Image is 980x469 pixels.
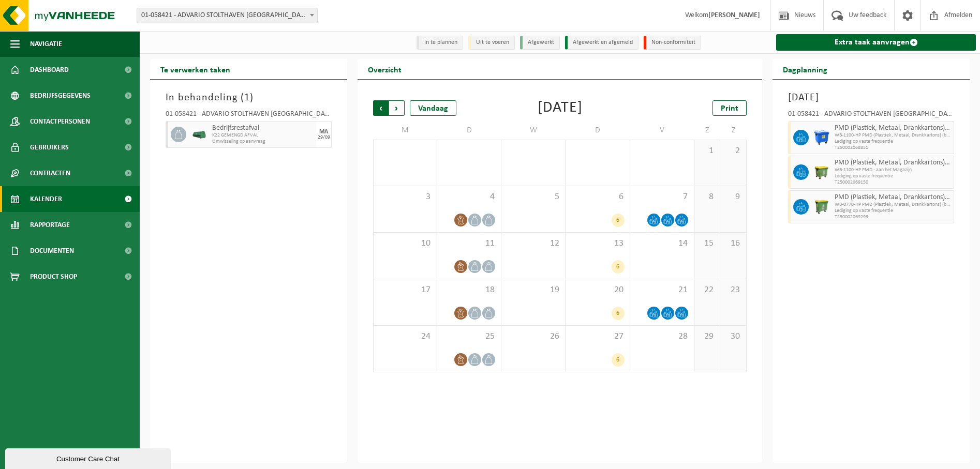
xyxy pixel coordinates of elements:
span: Navigatie [30,31,62,57]
li: In te plannen [417,36,463,50]
span: 19 [507,284,560,296]
span: 12 [507,238,560,249]
span: 1 [700,145,715,157]
li: Afgewerkt en afgemeld [565,36,639,50]
span: T250002068851 [835,145,951,151]
div: Vandaag [410,100,456,116]
iframe: chat widget [5,446,173,469]
span: 17 [379,284,432,296]
div: 6 [612,260,625,274]
div: 01-058421 - ADVARIO STOLTHAVEN [GEOGRAPHIC_DATA] [GEOGRAPHIC_DATA] - [GEOGRAPHIC_DATA] [788,111,954,121]
li: Non-conformiteit [644,36,701,50]
img: WB-1100-HPE-BE-01 [814,130,829,145]
span: 6 [571,191,625,203]
span: T250002069150 [835,179,951,186]
span: Print [721,104,738,113]
span: Contracten [30,160,70,186]
span: 15 [700,238,715,249]
li: Afgewerkt [520,36,560,50]
span: 3 [379,191,432,203]
span: Documenten [30,238,74,264]
img: WB-1100-HPE-GN-50 [814,164,829,180]
span: 23 [725,284,741,296]
span: 20 [571,284,625,296]
h3: In behandeling ( ) [166,90,332,105]
span: 24 [379,331,432,342]
span: Lediging op vaste frequentie [835,173,951,179]
span: 25 [442,331,496,342]
span: 7 [635,191,689,203]
div: 6 [612,307,625,320]
li: Uit te voeren [468,36,515,50]
td: Z [694,121,721,140]
a: Print [712,100,747,116]
strong: [PERSON_NAME] [708,11,760,19]
span: 11 [442,238,496,249]
span: WB-1100-HP PMD - aan het Magazijn [835,167,951,173]
span: 9 [725,191,741,203]
div: 6 [612,214,625,227]
span: 01-058421 - ADVARIO STOLTHAVEN ANTWERPEN NV - ANTWERPEN [137,8,318,23]
td: D [437,121,501,140]
span: Product Shop [30,264,77,290]
span: 21 [635,284,689,296]
span: 26 [507,331,560,342]
span: Rapportage [30,212,70,238]
span: 8 [700,191,715,203]
span: 4 [442,191,496,203]
a: Extra taak aanvragen [776,34,976,51]
span: 5 [507,191,560,203]
span: Vorige [373,100,389,116]
span: Dashboard [30,57,69,83]
span: PMD (Plastiek, Metaal, Drankkartons) (bedrijven) [835,159,951,167]
td: M [373,121,437,140]
span: T250002069293 [835,214,951,220]
span: K22 GEMENGD AFVAL [212,132,314,139]
span: 10 [379,238,432,249]
span: 14 [635,238,689,249]
td: V [630,121,694,140]
span: 01-058421 - ADVARIO STOLTHAVEN ANTWERPEN NV - ANTWERPEN [137,8,317,23]
img: WB-0770-HPE-GN-50 [814,199,829,215]
span: Gebruikers [30,134,69,160]
h3: [DATE] [788,90,954,105]
h2: Te verwerken taken [150,59,241,79]
span: 1 [244,93,250,103]
span: Kalender [30,186,62,212]
span: Omwisseling op aanvraag [212,139,314,145]
div: 01-058421 - ADVARIO STOLTHAVEN [GEOGRAPHIC_DATA] [GEOGRAPHIC_DATA] - [GEOGRAPHIC_DATA] [166,111,332,121]
span: WB-1100-HP PMD (Plastiek, Metaal, Drankkartons) (bedrijven) [835,132,951,139]
td: Z [720,121,747,140]
span: Volgende [389,100,405,116]
span: 16 [725,238,741,249]
span: 18 [442,284,496,296]
span: 29 [700,331,715,342]
span: Lediging op vaste frequentie [835,208,951,214]
span: WB-0770-HP PMD (Plastiek, Metaal, Drankkartons) (bedrijven) [835,202,951,208]
span: 13 [571,238,625,249]
span: 30 [725,331,741,342]
span: 22 [700,284,715,296]
h2: Dagplanning [773,59,838,79]
div: 29/09 [318,135,330,140]
div: 6 [612,353,625,367]
h2: Overzicht [358,59,412,79]
div: [DATE] [538,100,583,116]
span: PMD (Plastiek, Metaal, Drankkartons) (bedrijven) [835,193,951,202]
span: PMD (Plastiek, Metaal, Drankkartons) (bedrijven) [835,124,951,132]
span: Bedrijfsrestafval [212,124,314,132]
td: D [566,121,630,140]
div: MA [319,129,328,135]
span: Lediging op vaste frequentie [835,139,951,145]
img: HK-XK-22-GN-00 [191,131,207,139]
td: W [501,121,566,140]
span: 2 [725,145,741,157]
span: Bedrijfsgegevens [30,83,91,109]
span: 27 [571,331,625,342]
span: Contactpersonen [30,109,90,134]
span: 28 [635,331,689,342]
